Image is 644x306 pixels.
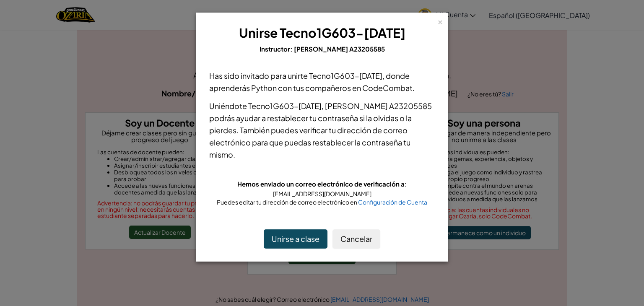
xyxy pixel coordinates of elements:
span: Hemos enviado un correo electrónico de verificación a: [237,180,407,188]
span: Tecno1G603-[DATE] [309,71,382,80]
span: podrás ayudar a restablecer tu contraseña si la olvidas o la pierdes. También puedes verificar tu... [209,113,412,159]
span: Instructor: [260,45,294,53]
span: , [322,101,325,111]
div: × [437,16,443,25]
span: Unirse [239,25,278,41]
a: Configuración de Cuenta [358,198,427,206]
span: Has sido invitado para unirte [209,71,309,80]
span: [PERSON_NAME] A23205585 [294,45,385,53]
span: con tus compañeros en CodeCombat. [277,83,415,93]
div: [EMAIL_ADDRESS][DOMAIN_NAME] [209,189,435,198]
span: Uniéndote [209,101,248,111]
button: Cancelar [332,229,380,249]
span: Python [251,83,277,93]
span: [PERSON_NAME] A23205585 [325,101,432,111]
span: Puedes editar tu dirección de correo electrónico en [217,198,358,206]
span: Tecno1G603-[DATE] [280,25,405,41]
span: Tecno1G603-[DATE] [248,101,322,111]
button: Unirse a clase [264,229,327,249]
